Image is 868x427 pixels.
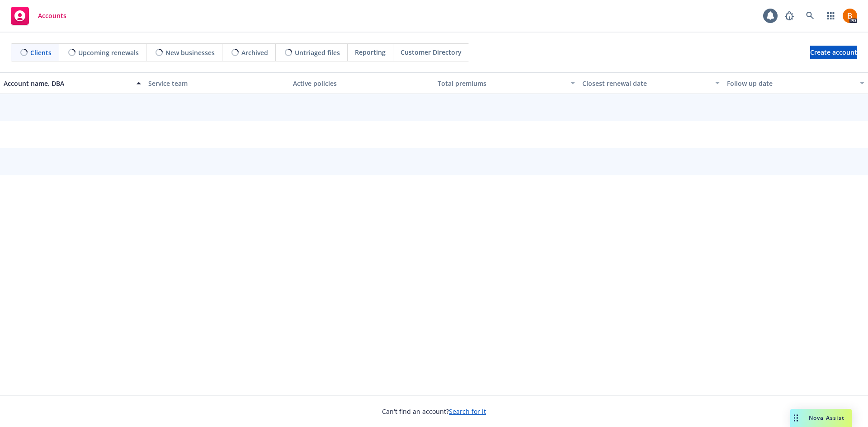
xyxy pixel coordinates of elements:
[4,79,131,88] div: Account name, DBA
[38,12,66,19] span: Accounts
[790,409,852,427] button: Nova Assist
[809,414,844,422] span: Nova Assist
[822,7,840,25] a: Switch app
[401,47,462,57] span: Customer Directory
[810,44,857,61] span: Create account
[7,3,70,28] a: Accounts
[434,72,579,94] button: Total premiums
[438,79,565,88] div: Total premiums
[780,7,798,25] a: Report a Bug
[355,47,386,57] span: Reporting
[145,72,289,94] button: Service team
[295,48,340,57] span: Untriaged files
[148,79,286,88] div: Service team
[723,72,868,94] button: Follow up date
[165,48,215,57] span: New businesses
[582,79,710,88] div: Closest renewal date
[241,48,268,57] span: Archived
[382,407,486,416] span: Can't find an account?
[449,407,486,416] a: Search for it
[727,79,854,88] div: Follow up date
[289,72,434,94] button: Active policies
[579,72,723,94] button: Closest renewal date
[790,409,802,427] div: Drag to move
[801,7,819,25] a: Search
[810,46,857,59] a: Create account
[30,48,52,57] span: Clients
[843,9,857,23] img: photo
[78,48,139,57] span: Upcoming renewals
[293,79,430,88] div: Active policies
